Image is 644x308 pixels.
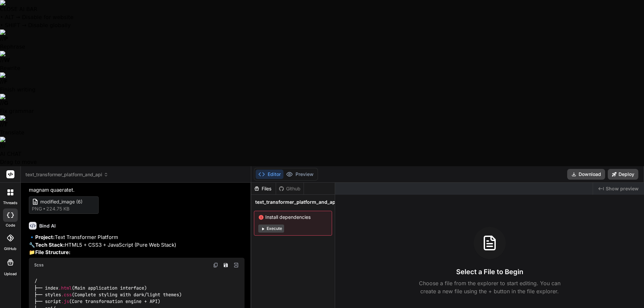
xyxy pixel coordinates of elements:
p: Choose a file from the explorer to start editing. You can create a new file using the + button in... [415,279,565,295]
strong: Project: [35,234,55,240]
label: threads [3,200,17,206]
button: Deploy [608,169,638,180]
strong: Tech Stack: [35,242,65,248]
div: Github [276,185,304,192]
button: Editor [256,170,283,179]
label: code [6,223,15,228]
label: GitHub [4,246,16,252]
h3: Select a File to Begin [456,267,523,276]
div: Files [251,185,276,192]
span: text_transformer_platform_and_api [255,199,337,205]
button: Execute [258,225,284,233]
span: Show preview [606,185,639,192]
strong: File Structure: [35,249,70,255]
span: .css [61,292,72,298]
span: 224.75 KB [46,205,69,212]
p: 🔹 Text Transformer Platform 🔧 HTML5 + CSS3 + JavaScript (Pure Web Stack) 📁 [29,234,245,256]
span: Install dependencies [258,214,328,221]
button: Download [567,169,605,180]
img: Open in Browser [233,262,239,268]
img: copy [213,262,218,268]
span: png [32,205,42,212]
span: .js [61,299,69,305]
button: Preview [283,170,316,179]
span: Scss [34,262,44,268]
span: text_transformer_platform_and_api [25,171,108,178]
span: modified_image (6) [40,198,94,205]
h6: Bind AI [39,223,56,229]
span: .html [58,285,72,291]
button: Save file [221,260,230,270]
label: Upload [4,271,17,277]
